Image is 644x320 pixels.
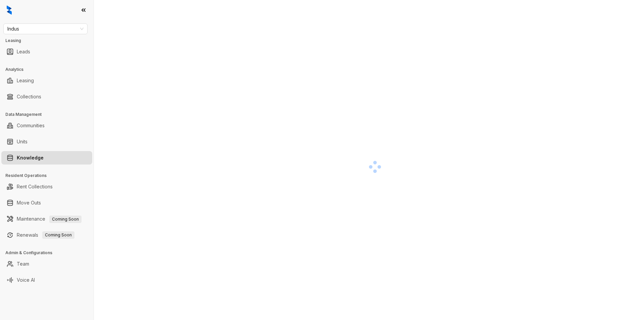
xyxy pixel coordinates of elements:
[1,90,92,103] li: Collections
[7,24,84,34] span: Indus
[17,257,29,271] a: Team
[1,212,92,226] li: Maintenance
[1,74,92,87] li: Leasing
[1,151,92,165] li: Knowledge
[17,74,34,87] a: Leasing
[17,273,35,287] a: Voice AI
[5,173,94,179] h3: Resident Operations
[1,196,92,210] li: Move Outs
[5,250,94,256] h3: Admin & Configurations
[1,45,92,58] li: Leads
[1,273,92,287] li: Voice AI
[5,38,94,44] h3: Leasing
[5,111,94,118] h3: Data Management
[17,151,44,165] a: Knowledge
[5,66,94,73] h3: Analytics
[1,119,92,132] li: Communities
[17,119,45,132] a: Communities
[17,196,41,210] a: Move Outs
[17,180,53,193] a: Rent Collections
[17,90,41,103] a: Collections
[17,45,30,58] a: Leads
[42,231,74,239] span: Coming Soon
[49,216,82,223] span: Coming Soon
[1,180,92,193] li: Rent Collections
[1,257,92,271] li: Team
[7,5,12,15] img: logo
[1,135,92,148] li: Units
[1,228,92,242] li: Renewals
[17,228,74,242] a: RenewalsComing Soon
[17,135,28,148] a: Units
